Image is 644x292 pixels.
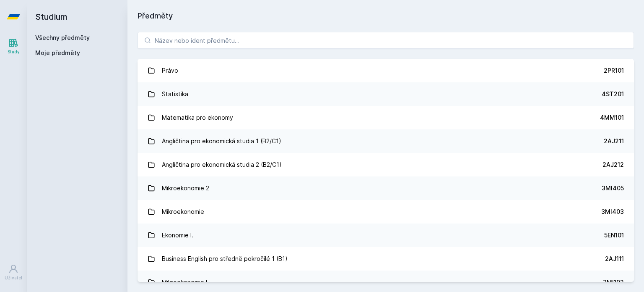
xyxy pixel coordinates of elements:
a: Uživatel [2,260,25,285]
input: Název nebo ident předmětu… [138,32,634,49]
div: 4ST201 [602,90,624,98]
div: Uživatel [5,275,22,281]
div: Mikroekonomie [162,203,204,220]
div: 3MI403 [601,208,624,216]
a: Angličtina pro ekonomická studia 1 (B2/C1) 2AJ211 [138,129,634,153]
a: Právo 2PR101 [138,59,634,82]
h1: Předměty [138,10,634,22]
div: 2PR101 [604,66,624,75]
div: 2AJ211 [604,137,624,145]
div: Business English pro středně pokročilé 1 (B1) [162,250,288,267]
div: Matematika pro ekonomy [162,109,233,126]
a: Matematika pro ekonomy 4MM101 [138,106,634,129]
div: Mikroekonomie I [162,274,207,291]
a: Study [2,34,25,59]
a: Statistika 4ST201 [138,82,634,106]
span: Moje předměty [35,49,80,57]
a: Mikroekonomie 3MI403 [138,200,634,224]
div: Ekonomie I. [162,227,193,244]
div: 3MI405 [602,184,624,192]
a: Ekonomie I. 5EN101 [138,224,634,247]
a: Všechny předměty [35,34,90,41]
div: Právo [162,62,178,79]
div: Study [8,49,20,55]
div: 3MI102 [603,278,624,287]
div: 5EN101 [604,231,624,239]
div: 4MM101 [600,113,624,122]
a: Angličtina pro ekonomická studia 2 (B2/C1) 2AJ212 [138,153,634,176]
div: 2AJ111 [605,255,624,263]
div: Mikroekonomie 2 [162,180,209,197]
div: Statistika [162,86,188,103]
div: Angličtina pro ekonomická studia 2 (B2/C1) [162,156,282,173]
div: 2AJ212 [602,160,624,169]
div: Angličtina pro ekonomická studia 1 (B2/C1) [162,133,281,150]
a: Business English pro středně pokročilé 1 (B1) 2AJ111 [138,247,634,271]
a: Mikroekonomie 2 3MI405 [138,176,634,200]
